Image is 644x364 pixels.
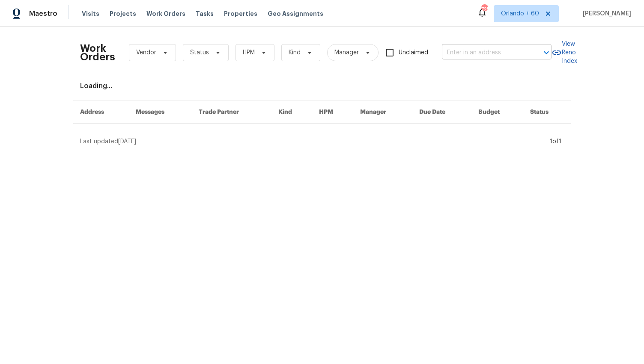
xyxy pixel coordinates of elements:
span: Orlando + 60 [501,9,539,18]
th: HPM [312,101,353,124]
div: 1 of 1 [550,137,561,146]
span: Geo Assignments [268,9,323,18]
button: Open [540,47,552,59]
span: Manager [334,48,359,57]
span: Unclaimed [399,48,428,57]
h2: Work Orders [80,44,115,61]
span: Status [190,48,209,57]
th: Kind [271,101,312,124]
div: Last updated [80,137,547,146]
span: Vendor [136,48,156,57]
span: Visits [82,9,99,18]
span: Projects [110,9,136,18]
a: View Reno Index [552,40,577,65]
span: [DATE] [118,139,136,145]
span: Work Orders [146,9,185,18]
span: HPM [243,48,255,57]
span: Kind [289,48,301,57]
th: Budget [471,101,523,124]
span: Maestro [29,9,57,18]
div: 725 [481,5,487,14]
th: Messages [129,101,192,124]
th: Status [523,101,571,124]
input: Enter in an address [442,46,528,59]
span: Properties [224,9,257,18]
th: Manager [353,101,412,124]
span: Tasks [196,11,214,17]
th: Trade Partner [192,101,272,124]
th: Address [73,101,129,124]
th: Due Date [412,101,471,124]
span: [PERSON_NAME] [579,9,631,18]
div: Loading... [80,82,564,90]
